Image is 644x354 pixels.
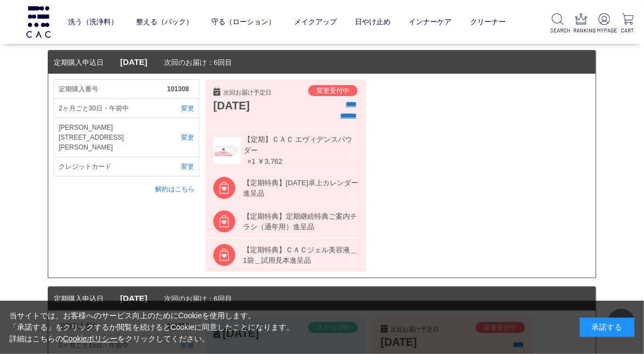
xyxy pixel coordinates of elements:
span: [DATE] [120,294,148,303]
a: メイクアップ [294,9,337,35]
a: 日やけ止め [355,9,391,35]
a: 洗う（洗浄料） [68,9,118,35]
dt: 次回のお届け：6回目 [48,51,596,74]
img: regular_amenity.png [213,177,235,199]
span: 定期購入番号 [59,84,167,94]
div: 【定期特典】定期継続特典ご案内チラシ（通年用）進呈品 [243,211,360,233]
p: MYPAGE [597,26,612,35]
span: クレジットカード [59,162,167,172]
a: インナーケア [409,9,451,35]
span: ×1 [241,156,256,167]
span: 【定期】ＣＡＣ エヴィデンスパウダー [241,134,358,156]
p: CART [620,26,635,35]
a: 解約はこちら [155,185,195,193]
p: SEARCH [550,26,565,35]
img: 060003t.jpg [213,137,241,164]
a: 守る（ローション） [211,9,275,35]
a: RANKING [574,13,589,35]
a: 変更 [167,132,194,142]
p: RANKING [574,26,589,35]
div: [DATE] [213,97,302,114]
span: 101308 [167,84,194,94]
img: regular_amenity.png [213,211,235,233]
span: [PERSON_NAME][STREET_ADDRESS][PERSON_NAME] [59,123,167,152]
div: 承諾する [580,318,635,337]
img: logo [25,6,52,37]
span: ￥3,762 [257,157,283,165]
a: CART [620,13,635,35]
div: 次回お届け予定日 [213,88,302,97]
span: 定期購入申込日 [54,295,104,303]
span: 変更受付中 [317,87,349,95]
span: 定期購入申込日 [54,58,104,67]
img: regular_amenity.png [213,244,235,266]
div: 当サイトでは、お客様へのサービス向上のためにCookieを使用します。 「承諾する」をクリックするか閲覧を続けるとCookieに同意したことになります。 詳細はこちらの をクリックしてください。 [9,310,295,345]
a: 変更 [167,103,194,113]
span: [DATE] [120,57,148,67]
span: 2ヶ月ごと30日・午前中 [59,103,167,113]
a: Cookieポリシー [63,334,118,343]
div: 【定期特典】ＣＡＣジェル美容液＿1袋＿試用見本進呈品 [243,245,360,266]
div: 【定期特典】[DATE]卓上カレンダー進呈品 [243,178,360,199]
a: クリーナー [470,9,506,35]
a: SEARCH [550,13,565,35]
a: 整える（パック） [136,9,193,35]
dt: 次回のお届け：6回目 [48,287,596,311]
a: 変更 [167,162,194,172]
a: MYPAGE [597,13,612,35]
